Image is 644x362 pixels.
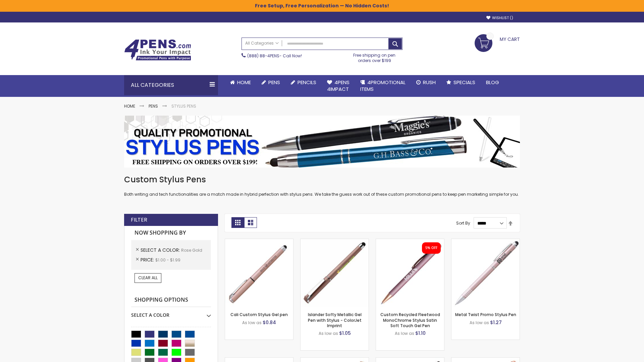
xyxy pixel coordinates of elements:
[360,79,406,93] span: 4PROMOTIONAL ITEMS
[247,53,302,59] span: - Call Now!
[322,75,355,97] a: 4Pens4impact
[285,75,322,90] a: Pencils
[455,312,516,317] a: Metal Twist Promo Stylus Pen
[155,257,180,263] span: $1.00 - $1.99
[411,75,441,90] a: Rush
[225,239,293,244] a: Cali Custom Stylus Gel pen-Rose Gold
[247,53,279,59] a: (888) 88-4PENS
[376,239,444,244] a: Custom Recycled Fleetwood MonoChrome Stylus Satin Soft Touch Gel Pen-Rose Gold
[355,75,411,97] a: 4PROMOTIONALITEMS
[423,79,436,86] span: Rush
[124,39,191,61] img: 4Pens Custom Pens and Promotional Products
[395,330,414,336] span: As low as
[451,239,520,244] a: Metal Twist Promo Stylus Pen-Rose gold
[242,38,282,49] a: All Categories
[225,239,293,307] img: Cali Custom Stylus Gel pen-Rose Gold
[481,75,504,90] a: Blog
[301,239,369,244] a: Islander Softy Metallic Gel Pen with Stylus - ColorJet Imprint-Rose Gold
[451,239,520,307] img: Metal Twist Promo Stylus Pen-Rose gold
[319,330,338,336] span: As low as
[490,319,502,326] span: $1.27
[380,312,440,328] a: Custom Recycled Fleetwood MonoChrome Stylus Satin Soft Touch Gel Pen
[131,216,147,224] strong: Filter
[124,75,218,95] div: All Categories
[301,239,369,307] img: Islander Softy Metallic Gel Pen with Stylus - ColorJet Imprint-Rose Gold
[425,246,437,250] div: 5% OFF
[181,247,202,253] span: Rose Gold
[135,273,161,283] a: Clear All
[339,330,351,337] span: $1.05
[225,75,256,90] a: Home
[453,79,475,86] span: Specials
[456,220,470,226] label: Sort By
[346,50,403,63] div: Free shipping on pen orders over $199
[141,247,181,253] span: Select A Color
[237,79,251,86] span: Home
[231,217,244,228] strong: Grid
[131,307,211,318] div: Select A Color
[141,256,155,263] span: Price
[171,103,196,109] strong: Stylus Pens
[308,312,362,328] a: Islander Softy Metallic Gel Pen with Stylus - ColorJet Imprint
[441,75,481,90] a: Specials
[242,320,262,325] span: As low as
[376,239,444,307] img: Custom Recycled Fleetwood MonoChrome Stylus Satin Soft Touch Gel Pen-Rose Gold
[124,103,135,109] a: Home
[230,312,288,317] a: Cali Custom Stylus Gel pen
[486,15,513,20] a: Wishlist
[327,79,350,93] span: 4Pens 4impact
[131,226,211,240] strong: Now Shopping by
[470,320,489,325] span: As low as
[256,75,285,90] a: Pens
[268,79,280,86] span: Pens
[263,319,276,326] span: $0.84
[124,174,520,185] h1: Custom Stylus Pens
[298,79,316,86] span: Pencils
[486,79,499,86] span: Blog
[131,293,211,307] strong: Shopping Options
[124,174,520,197] div: Both writing and tech functionalities are a match made in hybrid perfection with stylus pens. We ...
[415,330,426,337] span: $1.10
[149,103,158,109] a: Pens
[138,275,158,281] span: Clear All
[245,41,279,46] span: All Categories
[124,116,520,168] img: Stylus Pens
